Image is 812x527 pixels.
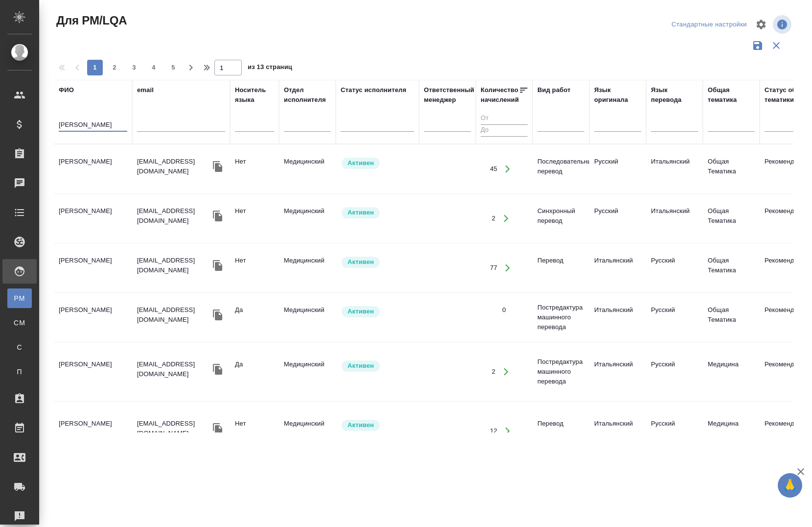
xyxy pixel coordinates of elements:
td: [PERSON_NAME] [54,201,132,236]
span: из 13 страниц [248,61,292,75]
span: Посмотреть информацию [773,15,793,34]
p: [EMAIL_ADDRESS][DOMAIN_NAME] [137,206,210,226]
td: Медицина [703,414,760,448]
div: Вид работ [537,85,571,95]
td: Медицинский [279,251,336,285]
button: 2 [107,60,122,75]
td: [PERSON_NAME] [54,251,132,285]
p: Активен [348,257,374,267]
a: CM [7,313,32,333]
td: Русский [646,355,703,389]
td: Итальянский [646,152,703,186]
div: email [137,85,154,95]
input: До [481,124,528,137]
span: PM [12,293,27,303]
td: Медицинский [279,152,336,186]
span: 🙏 [782,475,798,496]
button: 🙏 [778,473,802,498]
div: Статус общей тематики [765,85,812,105]
a: П [7,362,32,382]
button: Открыть работы [498,159,518,179]
div: 45 [490,164,497,174]
p: Активен [348,420,374,430]
div: Язык перевода [651,85,698,105]
td: Нет [230,251,279,285]
button: Открыть работы [498,421,518,441]
button: 5 [165,60,181,75]
div: Статус исполнителя [341,85,406,95]
div: Рядовой исполнитель: назначай с учетом рейтинга [341,305,414,318]
p: [EMAIL_ADDRESS][DOMAIN_NAME] [137,305,210,325]
span: П [12,367,27,377]
div: 2 [492,214,495,223]
p: [EMAIL_ADDRESS][DOMAIN_NAME] [137,256,210,275]
button: Скопировать [210,362,225,377]
div: Рядовой исполнитель: назначай с учетом рейтинга [341,157,414,170]
a: С [7,337,32,357]
button: Скопировать [210,258,225,273]
td: Медицинский [279,201,336,236]
div: ФИО [59,85,74,95]
td: Медицинский [279,300,336,335]
td: [PERSON_NAME] [54,414,132,448]
a: PM [7,288,32,308]
div: split button [669,17,749,32]
div: Общая тематика [708,85,755,105]
div: Ответственный менеджер [424,85,474,105]
p: Активен [348,307,374,316]
div: Отдел исполнителя [284,85,331,105]
p: Активен [348,361,374,371]
span: 4 [146,63,162,72]
td: Русский [589,152,646,186]
td: Да [230,300,279,335]
td: Русский [646,300,703,335]
p: Активен [348,158,374,168]
div: Рядовой исполнитель: назначай с учетом рейтинга [341,419,414,432]
span: Настроить таблицу [749,13,773,36]
div: Рядовой исполнитель: назначай с учетом рейтинга [341,256,414,269]
span: С [12,342,27,352]
td: Нет [230,414,279,448]
div: 77 [490,263,497,273]
td: Перевод [533,251,589,285]
td: Перевод [533,414,589,448]
button: Сбросить фильтры [767,36,786,55]
td: Общая Тематика [703,152,760,186]
td: Медицина [703,355,760,389]
td: Русский [589,201,646,236]
button: Открыть работы [496,362,516,382]
td: [PERSON_NAME] [54,355,132,389]
button: Скопировать [210,159,225,174]
td: Русский [646,414,703,448]
td: [PERSON_NAME] [54,152,132,186]
span: 5 [165,63,181,72]
td: Итальянский [589,355,646,389]
div: Носитель языка [235,85,274,105]
button: Скопировать [210,308,225,322]
td: Нет [230,152,279,186]
td: Русский [646,251,703,285]
div: 2 [492,367,495,377]
p: [EMAIL_ADDRESS][DOMAIN_NAME] [137,419,210,438]
div: 0 [502,305,506,315]
div: 12 [490,426,497,436]
button: Скопировать [210,421,225,436]
div: Рядовой исполнитель: назначай с учетом рейтинга [341,206,414,219]
p: Активен [348,208,374,217]
span: CM [12,318,27,328]
p: [EMAIL_ADDRESS][DOMAIN_NAME] [137,157,210,176]
button: Скопировать [210,209,225,223]
button: 4 [146,60,162,75]
td: Медицинский [279,355,336,389]
td: Общая Тематика [703,251,760,285]
td: Медицинский [279,414,336,448]
td: Постредактура машинного перевода [533,298,589,337]
td: Итальянский [589,300,646,335]
span: 3 [126,63,142,72]
button: Открыть работы [498,258,518,278]
td: Да [230,355,279,389]
td: Итальянский [589,251,646,285]
button: Открыть работы [496,209,516,229]
td: Нет [230,201,279,236]
td: [PERSON_NAME] [54,300,132,335]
